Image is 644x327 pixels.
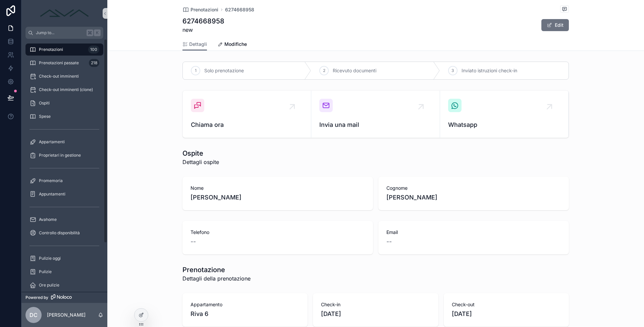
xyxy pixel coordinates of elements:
[462,67,517,74] span: Inviato istruzioni check-in
[25,57,103,69] a: Prenotazioni passate218
[39,139,65,145] span: Appartamenti
[386,185,561,191] span: Cognome
[39,217,57,222] span: Avahome
[25,252,103,264] a: Pulizie oggi
[191,229,365,236] span: Telefono
[333,67,376,74] span: Ricevuto documenti
[39,230,80,236] span: Controllo disponibilità
[39,47,63,52] span: Prenotazioni
[451,68,454,73] span: 3
[191,185,365,191] span: Nome
[39,178,63,183] span: Promemoria
[224,41,247,48] span: Modifiche
[25,84,103,96] a: Check-out imminenti (clone)
[21,39,107,292] div: scrollable content
[191,6,218,13] span: Prenotazioni
[182,158,219,166] span: Dettagli ospite
[25,110,103,122] a: Spese
[189,41,207,48] span: Dettagli
[25,136,103,148] a: Appartamenti
[386,193,561,202] span: [PERSON_NAME]
[47,312,86,318] p: [PERSON_NAME]
[39,87,93,92] span: Check-out imminenti (clone)
[39,74,79,79] span: Check-out imminenti
[452,309,561,319] span: [DATE]
[191,120,303,130] span: Chiama ora
[95,30,100,35] span: K
[25,44,103,56] a: Prenotazioni100
[386,229,561,236] span: Email
[39,60,79,66] span: Prenotazioni passate
[89,59,99,67] div: 218
[183,91,311,138] a: Chiama ora
[30,311,38,319] span: DC
[25,149,103,161] a: Proprietari in gestione
[21,292,107,303] a: Powered by
[191,301,300,308] span: Appartamento
[191,193,365,202] span: [PERSON_NAME]
[195,68,197,73] span: 1
[25,227,103,239] a: Controllo disponibilità
[39,191,65,197] span: Appuntamenti
[182,26,224,34] span: new
[182,38,207,51] a: Dettagli
[25,279,103,291] a: Ore pulizie
[38,8,91,19] img: App logo
[25,214,103,226] a: Avahome
[386,237,392,246] span: --
[25,266,103,278] a: Pulizie
[448,120,560,130] span: Whatsapp
[25,188,103,200] a: Appuntamenti
[311,91,440,138] a: Invia una mail
[218,38,247,52] a: Modifiche
[191,237,196,246] span: --
[39,114,51,119] span: Spese
[452,301,561,308] span: Check-out
[25,175,103,187] a: Promemoria
[323,68,325,73] span: 2
[182,265,251,274] h1: Prenotazione
[204,67,244,74] span: Solo prenotazione
[191,309,300,319] span: Riva 6
[182,149,219,158] h1: Ospite
[182,16,224,26] h1: 6274668958
[39,153,81,158] span: Proprietari in gestione
[440,91,569,138] a: Whatsapp
[25,295,48,300] span: Powered by
[25,70,103,82] a: Check-out imminenti
[39,256,61,261] span: Pulizie oggi
[88,46,99,54] div: 100
[319,120,431,130] span: Invia una mail
[321,301,430,308] span: Check-in
[541,19,569,31] button: Edit
[225,6,254,13] a: 6274668958
[25,97,103,109] a: Ospiti
[182,274,251,282] span: Dettagli della prenotazione
[39,100,50,106] span: Ospiti
[25,27,103,39] button: Jump to...K
[321,309,430,319] span: [DATE]
[39,269,52,274] span: Pulizie
[182,6,218,13] a: Prenotazioni
[39,282,59,288] span: Ore pulizie
[36,30,84,35] span: Jump to...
